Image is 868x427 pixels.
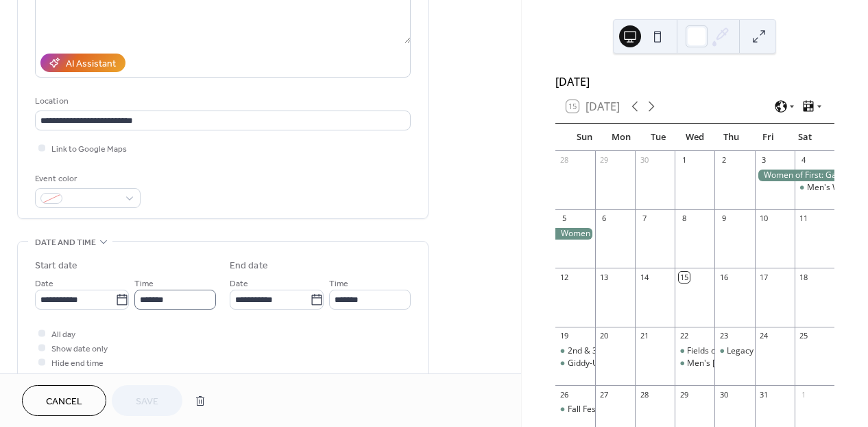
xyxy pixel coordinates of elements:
div: 1 [679,155,689,165]
div: 9 [719,213,729,224]
div: Fri [750,124,787,151]
div: 29 [679,389,689,400]
div: 5 [559,213,570,224]
div: Thu [713,124,750,151]
span: Hide end time [51,356,104,371]
div: Women of First: GalsGetaway [555,228,595,240]
div: 2 [719,155,729,165]
div: Event color [35,172,138,186]
div: Fall Festival [555,404,595,415]
div: 22 [679,331,689,341]
span: Link to Google Maps [51,142,127,157]
div: 13 [599,272,610,282]
div: 2nd & 3rd Grade Pizza Party [555,345,595,357]
div: 10 [759,213,769,224]
div: 30 [719,389,729,400]
div: 16 [719,272,729,282]
span: Show date only [51,342,108,356]
div: 14 [639,272,649,282]
div: 4 [799,155,809,165]
div: 28 [639,389,649,400]
div: Start date [35,259,77,273]
div: [DATE] [555,73,834,90]
div: Tue [640,124,677,151]
div: Mon [603,124,640,151]
div: 17 [759,272,769,282]
div: Fields of Faith (Blue) [687,345,764,357]
div: Men's Work Day [795,182,834,194]
span: Date and time [35,235,96,250]
div: Legacy Lunch [727,345,778,357]
div: Location [35,94,408,108]
div: Men's Bible Study: 1st Peter [675,358,714,369]
div: 26 [559,389,570,400]
div: 18 [799,272,809,282]
div: Giddy-Up & Give [568,358,631,369]
div: 19 [559,331,570,341]
button: Cancel [22,385,106,416]
div: 6 [599,213,610,224]
div: 12 [559,272,570,282]
div: Sun [566,124,603,151]
div: Sat [786,124,823,151]
div: 11 [799,213,809,224]
div: 27 [599,389,610,400]
span: All day [51,327,75,342]
div: Fields of Faith (Blue) [675,345,714,357]
button: AI Assistant [40,54,125,72]
span: Date [230,277,248,291]
div: 15 [679,272,689,282]
div: 31 [759,389,769,400]
div: 8 [679,213,689,224]
span: Time [329,277,348,291]
div: Legacy Lunch [714,345,754,357]
div: 3 [759,155,769,165]
div: 1 [799,389,809,400]
div: 23 [719,331,729,341]
div: 25 [799,331,809,341]
div: 28 [559,155,570,165]
div: 24 [759,331,769,341]
div: Fall Festival [568,404,612,415]
div: 2nd & 3rd Grade Pizza Party [568,345,675,357]
span: Date [35,277,53,291]
div: Giddy-Up & Give [555,358,595,369]
div: 7 [639,213,649,224]
div: 30 [639,155,649,165]
div: 21 [639,331,649,341]
span: Time [134,277,154,291]
div: 20 [599,331,610,341]
div: AI Assistant [66,57,116,71]
div: Women of First: GalsGetaway [755,170,834,181]
div: Wed [676,124,713,151]
div: 29 [599,155,610,165]
span: Cancel [46,395,82,409]
div: End date [230,259,268,273]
